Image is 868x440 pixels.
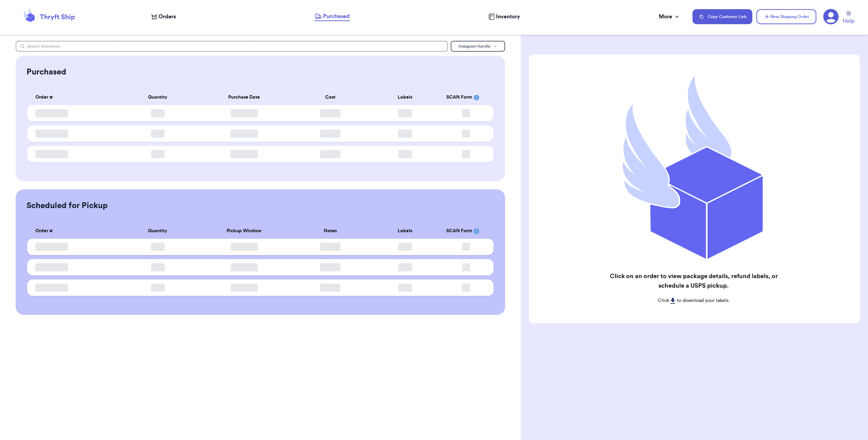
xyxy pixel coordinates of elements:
[368,223,442,239] th: Labels
[446,227,485,235] div: SCAN Form
[293,90,368,105] th: Cost
[659,13,680,21] div: More
[458,44,490,48] span: Instagram Handle
[120,90,195,105] th: Quantity
[756,9,816,24] button: New Shipping Order
[598,271,789,290] h2: Click on an order to view package details, refund labels, or schedule a USPS pickup.
[598,297,789,304] p: Click to download your labels.
[27,90,120,105] th: Order #
[843,17,854,25] span: Help
[692,9,752,24] button: Copy Customer Link
[315,12,350,21] a: Purchased
[368,90,442,105] th: Labels
[323,12,350,20] span: Purchased
[488,13,520,21] a: Inventory
[151,13,176,21] a: Orders
[16,41,448,52] input: Search shipments...
[27,223,120,239] th: Order #
[496,13,520,21] span: Inventory
[27,200,108,211] h2: Scheduled for Pickup
[451,41,505,52] button: Instagram Handle
[120,223,195,239] th: Quantity
[27,67,66,78] h2: Purchased
[843,11,854,25] a: Help
[195,223,293,239] th: Pickup Window
[293,223,368,239] th: Notes
[195,90,293,105] th: Purchase Date
[446,94,485,101] div: SCAN Form
[158,13,176,21] span: Orders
